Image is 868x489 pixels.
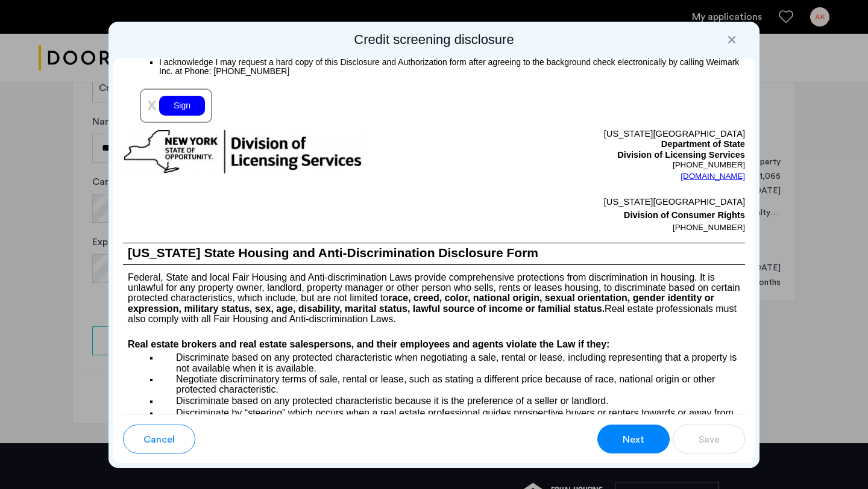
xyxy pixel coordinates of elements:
h4: Real estate brokers and real estate salespersons, and their employees and agents violate the Law ... [123,337,745,352]
p: Discriminate based on any protected characteristic when negotiating a sale, rental or lease, incl... [159,352,745,373]
div: Sign [159,96,205,116]
span: x [147,95,157,114]
p: [PHONE_NUMBER] [434,160,745,170]
p: Department of State [434,139,745,150]
b: race, creed, color, national origin, sexual orientation, gender identity or expression, military ... [128,293,714,313]
p: Discriminate by “steering” which occurs when a real estate professional guides prospective buyers... [159,406,745,428]
p: [US_STATE][GEOGRAPHIC_DATA] [434,129,745,140]
img: new-york-logo.png [123,129,363,175]
p: I acknowledge I may request a hard copy of this Disclosure and Authorization form after agreeing ... [159,57,745,76]
span: Next [623,432,644,447]
h1: [US_STATE] State Housing and Anti-Discrimination Disclosure Form [123,243,745,264]
p: [US_STATE][GEOGRAPHIC_DATA] [434,195,745,208]
span: Save [699,432,720,447]
p: Division of Consumer Rights [434,208,745,222]
a: [DOMAIN_NAME] [681,170,745,182]
span: Cancel [143,432,175,447]
button: button [123,425,195,453]
button: button [597,425,670,453]
p: [PHONE_NUMBER] [434,222,745,234]
p: Discriminate based on any protected characteristic because it is the preference of a seller or la... [159,396,745,407]
p: Negotiate discriminatory terms of sale, rental or lease, such as stating a different price becaus... [159,374,745,395]
p: Division of Licensing Services [434,150,745,161]
button: button [673,425,745,453]
h2: Credit screening disclosure [113,31,755,48]
p: Federal, State and local Fair Housing and Anti-discrimination Laws provide comprehensive protecti... [123,265,745,325]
